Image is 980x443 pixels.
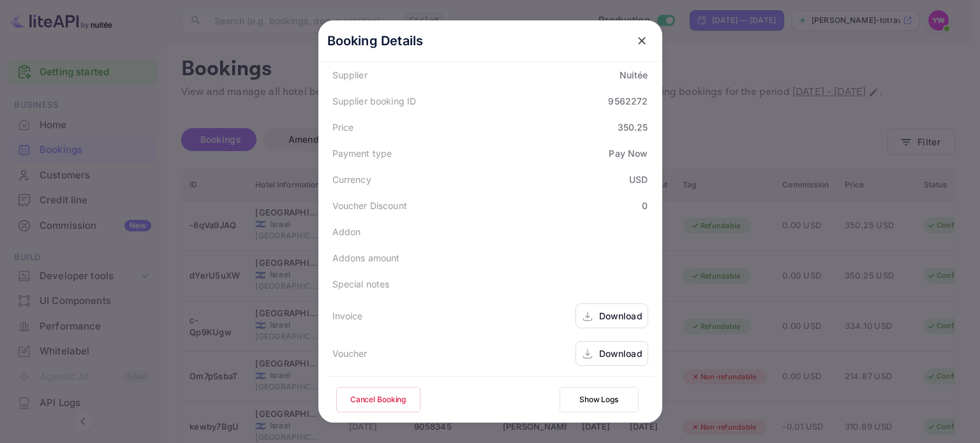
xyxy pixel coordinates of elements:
div: Price [332,120,354,134]
div: USD [629,173,648,186]
div: Addon [332,225,361,238]
div: Supplier booking ID [332,94,417,108]
div: Download [599,309,642,323]
div: Supplier [332,68,367,82]
div: Payment type [332,147,392,160]
div: Invoice [332,309,363,323]
div: 0 [642,199,648,212]
div: Voucher [332,347,367,360]
div: Voucher Discount [332,199,407,212]
div: Nuitée [620,68,648,82]
div: Currency [332,173,371,186]
div: 350.25 [618,120,648,134]
div: Special notes [332,277,390,291]
button: Cancel Booking [336,387,420,412]
div: Pay Now [609,147,648,160]
button: close [630,29,653,52]
div: 9562272 [608,94,648,108]
div: Download [599,347,642,360]
div: Addons amount [332,251,400,265]
p: Booking Details [327,31,424,50]
button: Show Logs [560,387,639,412]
